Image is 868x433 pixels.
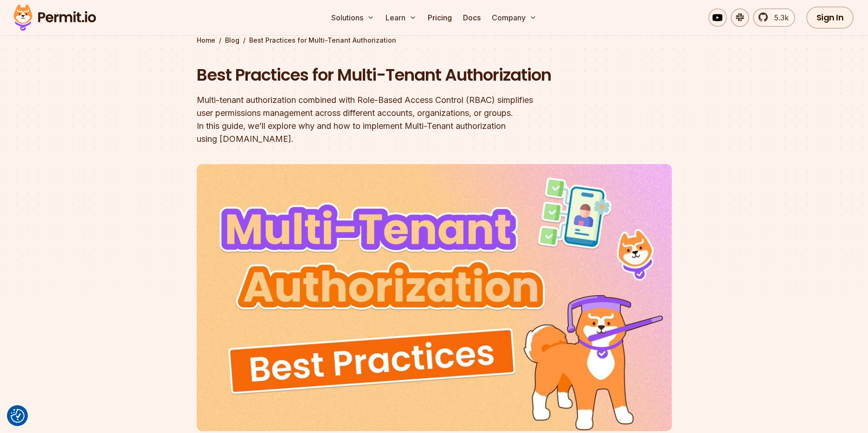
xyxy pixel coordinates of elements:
[459,8,484,27] a: Docs
[769,12,789,23] span: 5.3k
[806,6,854,29] a: Sign In
[225,36,239,45] a: Blog
[328,8,378,27] button: Solutions
[382,8,420,27] button: Learn
[424,8,456,27] a: Pricing
[197,94,553,146] div: Multi-tenant authorization combined with Role-Based Access Control (RBAC) simplifies user permiss...
[197,36,215,45] a: Home
[197,164,672,431] img: Best Practices for Multi-Tenant Authorization
[197,64,553,87] h1: Best Practices for Multi-Tenant Authorization
[197,36,672,45] div: / /
[488,8,540,27] button: Company
[11,409,25,423] button: Consent Preferences
[753,8,795,27] a: 5.3k
[9,2,100,33] img: Permit logo
[11,409,25,423] img: Revisit consent button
